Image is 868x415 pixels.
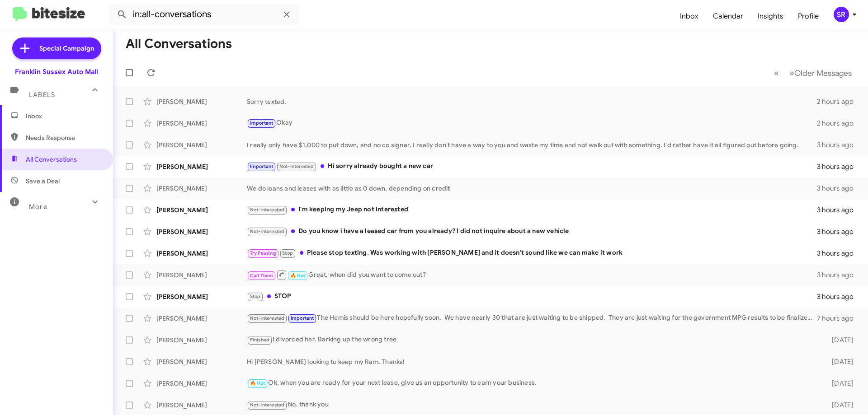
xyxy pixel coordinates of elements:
[247,118,817,128] div: Okay
[791,3,826,29] a: Profile
[817,401,861,410] div: [DATE]
[706,3,750,29] a: Calendar
[250,228,285,234] span: Not-Interested
[769,64,857,82] nav: Page navigation example
[282,250,293,256] span: Stop
[817,97,861,106] div: 2 hours ago
[247,291,817,302] div: STOP
[817,314,861,323] div: 7 hours ago
[247,378,817,388] div: Ok, when you are ready for your next lease, give us an opportunity to earn your business.
[817,184,861,193] div: 3 hours ago
[39,44,94,53] span: Special Campaign
[247,248,817,258] div: Please stop texting. Was working with [PERSON_NAME] and it doesn't sound like we can make it work
[250,163,274,169] span: Important
[817,357,861,366] div: [DATE]
[247,357,817,366] div: Hi [PERSON_NAME] looking to keep my Ram. Thanks!
[156,140,247,149] div: [PERSON_NAME]
[817,162,861,171] div: 3 hours ago
[769,64,784,82] button: Previous
[247,97,817,106] div: Sorry texted.
[156,314,247,323] div: [PERSON_NAME]
[250,294,261,299] span: Stop
[15,67,98,76] div: Franklin Sussex Auto Mall
[156,184,247,193] div: [PERSON_NAME]
[250,120,274,126] span: Important
[126,37,232,51] h1: All Conversations
[12,37,101,59] a: Special Campaign
[774,67,779,79] span: «
[26,112,103,121] span: Inbox
[156,249,247,258] div: [PERSON_NAME]
[250,250,276,256] span: Try Pausing
[247,400,817,410] div: No, thank you
[26,177,60,186] span: Save a Deal
[250,273,274,279] span: Call Them
[750,3,791,29] a: Insights
[817,292,861,301] div: 3 hours ago
[817,205,861,214] div: 3 hours ago
[156,357,247,366] div: [PERSON_NAME]
[247,205,817,215] div: I'm keeping my Jeep not interested
[834,7,849,22] div: SR
[247,335,817,345] div: I divorced her. Barking up the wrong tree
[817,379,861,388] div: [DATE]
[156,292,247,301] div: [PERSON_NAME]
[250,380,265,386] span: 🔥 Hot
[250,402,285,408] span: Not-Interested
[826,7,858,22] button: SR
[789,67,794,79] span: »
[247,269,817,280] div: Great, when did you want to come out?
[247,184,817,193] div: We do loans and leases with as little as 0 down, depending on credit
[250,207,285,213] span: Not-Interested
[250,337,270,343] span: Finished
[279,163,314,169] span: Not-Interested
[156,379,247,388] div: [PERSON_NAME]
[29,203,47,211] span: More
[26,133,103,142] span: Needs Response
[156,227,247,236] div: [PERSON_NAME]
[817,140,861,149] div: 3 hours ago
[156,401,247,410] div: [PERSON_NAME]
[29,91,55,99] span: Labels
[156,162,247,171] div: [PERSON_NAME]
[817,270,861,280] div: 3 hours ago
[784,64,857,82] button: Next
[156,97,247,106] div: [PERSON_NAME]
[291,315,314,321] span: Important
[156,205,247,214] div: [PERSON_NAME]
[673,3,706,29] a: Inbox
[247,313,817,323] div: The Hemis should be here hopefully soon. We have nearly 30 that are just waiting to be shipped. T...
[290,273,306,279] span: 🔥 Hot
[250,315,285,321] span: Not-Interested
[247,226,817,237] div: Do you know i have a leased car from you already? I did not inquire about a new vehicle
[156,119,247,128] div: [PERSON_NAME]
[794,68,852,78] span: Older Messages
[26,155,77,164] span: All Conversations
[247,161,817,172] div: Hi sorry already bought a new car
[156,270,247,280] div: [PERSON_NAME]
[817,336,861,345] div: [DATE]
[156,336,247,345] div: [PERSON_NAME]
[817,249,861,258] div: 3 hours ago
[109,4,299,25] input: Search
[817,227,861,236] div: 3 hours ago
[247,140,817,149] div: I really only have $1,000 to put down, and no co signer. I really don't have a way to you and was...
[817,119,861,128] div: 2 hours ago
